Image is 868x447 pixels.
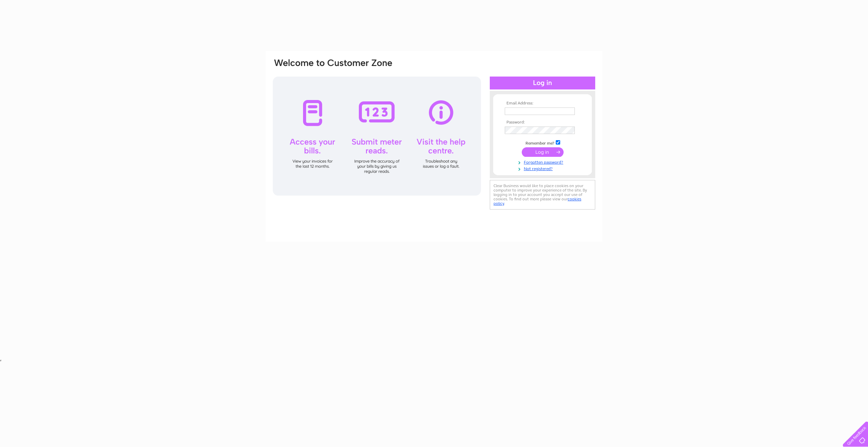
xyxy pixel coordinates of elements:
[494,197,581,206] a: cookies policy
[505,165,582,171] a: Not registered?
[490,180,595,210] div: Clear Business would like to place cookies on your computer to improve your experience of the sit...
[505,159,582,165] a: Forgotten password?
[503,101,582,106] th: Email Address:
[522,147,564,157] input: Submit
[503,120,582,125] th: Password:
[503,139,582,146] td: Remember me?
